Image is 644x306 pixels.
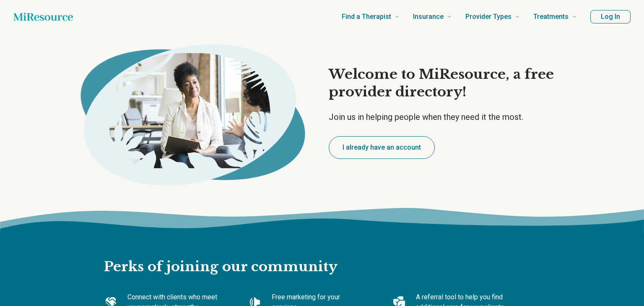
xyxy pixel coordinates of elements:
h2: Perks of joining our community [104,231,540,276]
button: Log In [590,10,631,23]
span: Find a Therapist [342,11,391,23]
h1: Welcome to MiResource, a free provider directory! [329,66,577,101]
span: Insurance [413,11,444,23]
span: Provider Types [465,11,512,23]
a: Home page [13,8,73,25]
button: I already have an account [329,136,435,159]
span: Treatments [533,11,569,23]
p: Join us in helping people when they need it the most. [329,111,577,123]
